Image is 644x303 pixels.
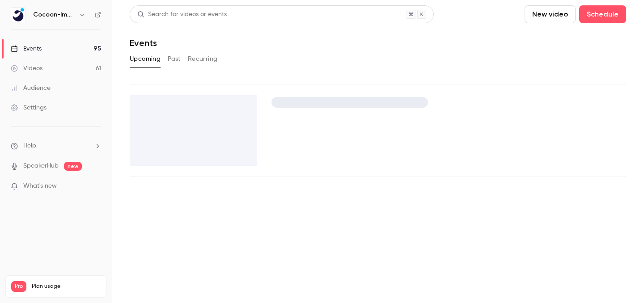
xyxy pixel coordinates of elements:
div: Events [11,44,42,53]
li: help-dropdown-opener [11,141,101,151]
div: Audience [11,84,51,93]
span: Help [23,141,36,151]
h1: Events [130,38,157,48]
div: Videos [11,64,42,73]
span: What's new [23,181,57,191]
button: Past [168,52,181,66]
a: SpeakerHub [23,161,59,171]
span: Plan usage [32,283,101,290]
div: Settings [11,103,47,112]
div: Search for videos or events [137,10,227,19]
button: New video [525,5,576,23]
button: Recurring [188,52,218,66]
span: new [64,162,82,171]
button: Upcoming [130,52,161,66]
button: Schedule [579,5,626,23]
h6: Cocoon-Immo [33,10,75,19]
img: Cocoon-Immo [11,8,25,22]
span: Pro [11,281,26,292]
